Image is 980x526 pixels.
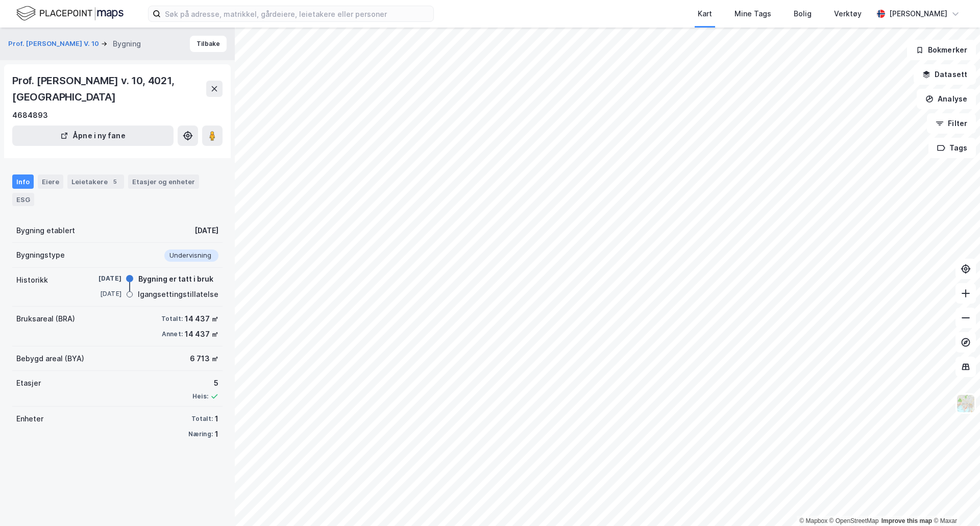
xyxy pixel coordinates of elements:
div: Enheter [16,413,43,425]
button: Analyse [917,89,976,109]
div: 14 437 ㎡ [185,313,218,325]
a: Mapbox [799,517,827,524]
div: Kontrollprogram for chat [929,477,980,526]
button: Prof. [PERSON_NAME] V. 10 [8,39,101,49]
div: Leietakere [67,174,124,189]
div: Totalt: [161,315,183,323]
div: [DATE] [194,224,218,237]
div: Heis: [192,392,208,400]
div: 5 [110,177,120,187]
div: [DATE] [81,274,121,283]
div: 1 [215,428,218,440]
img: Z [956,394,975,413]
iframe: Chat Widget [929,477,980,526]
div: 4684893 [12,109,48,121]
button: Datasett [914,64,976,85]
div: 1 [215,413,218,425]
div: Totalt: [191,415,213,423]
div: Verktøy [834,8,862,20]
div: Etasjer [16,377,41,389]
button: Tilbake [190,36,227,52]
a: Improve this map [881,517,932,524]
img: logo.f888ab2527a4732fd821a326f86c7f29.svg [16,5,124,22]
div: Eiere [38,174,63,189]
button: Bokmerker [907,40,976,60]
div: Bebygd areal (BYA) [16,353,84,365]
div: Bygning [113,38,141,50]
div: Historikk [16,274,48,286]
input: Søk på adresse, matrikkel, gårdeiere, leietakere eller personer [161,6,433,21]
button: Tags [928,138,976,158]
div: Bruksareal (BRA) [16,313,75,325]
div: Bygning etablert [16,224,75,237]
button: Filter [927,113,976,134]
div: Annet: [162,330,183,338]
div: 14 437 ㎡ [185,328,218,340]
div: Prof. [PERSON_NAME] v. 10, 4021, [GEOGRAPHIC_DATA] [12,72,206,105]
a: OpenStreetMap [829,517,879,524]
div: Info [12,174,34,189]
div: Bygningstype [16,249,65,261]
div: Bygning er tatt i bruk [138,273,213,285]
div: Igangsettingstillatelse [138,288,218,300]
div: Næring: [188,430,213,438]
div: Etasjer og enheter [132,177,195,186]
div: [DATE] [81,289,121,298]
div: Kart [698,8,712,20]
div: ESG [12,193,34,206]
div: Bolig [794,8,812,20]
div: Mine Tags [734,8,771,20]
button: Åpne i ny fane [12,126,174,146]
div: 5 [192,377,218,389]
div: 6 713 ㎡ [190,353,218,365]
div: [PERSON_NAME] [889,8,947,20]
